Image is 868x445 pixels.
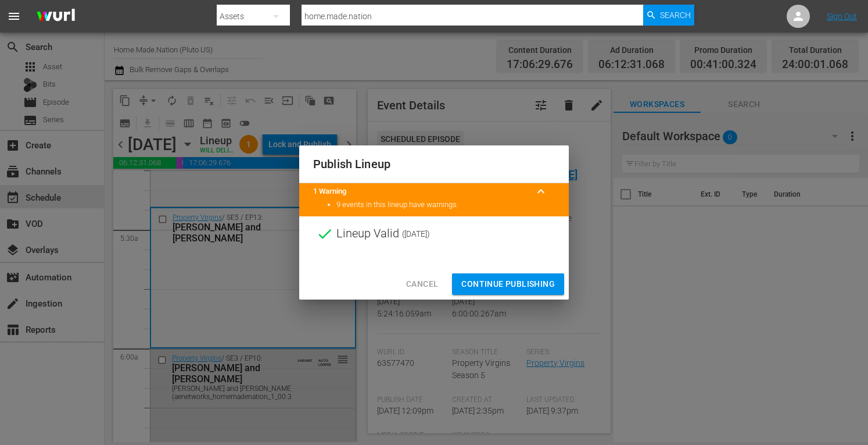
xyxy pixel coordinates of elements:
[299,216,569,251] div: Lineup Valid
[313,186,527,197] title: 1 Warning
[336,200,555,211] li: 9 events in this lineup have warnings.
[28,3,84,30] img: ans4CAIJ8jUAAAAAAAAAAAAAAAAAAAAAAAAgQb4GAAAAAAAAAAAAAAAAAAAAAAAAJMjXAAAAAAAAAAAAAAAAAAAAAAAAgAT5G...
[402,225,430,243] span: ( [DATE] )
[313,155,555,173] h2: Publish Lineup
[406,277,438,291] span: Cancel
[7,9,21,23] span: menu
[534,184,548,198] span: keyboard_arrow_up
[827,12,857,21] a: Sign Out
[452,273,564,295] button: Continue Publishing
[397,273,447,295] button: Cancel
[527,177,555,205] button: keyboard_arrow_up
[461,277,555,291] span: Continue Publishing
[660,5,691,26] span: Search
